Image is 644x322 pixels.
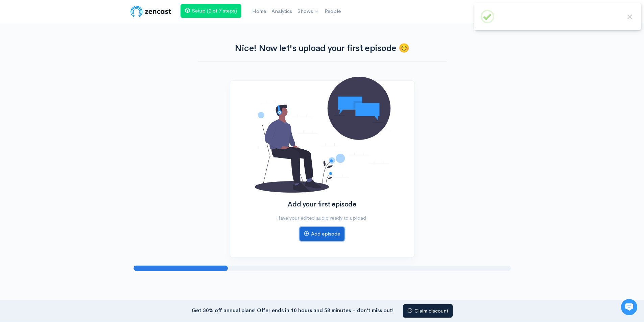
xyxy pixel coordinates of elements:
a: People [322,4,343,19]
h2: Just let us know if you need anything and we'll be happy to help! 🙂 [10,45,125,77]
a: Add episode [300,227,344,241]
input: Search articles [20,127,121,141]
a: Analytics [269,4,295,19]
p: Have your edited audio ready to upload. [253,214,391,222]
span: New conversation [44,94,81,99]
strong: Get 30% off annual plans! Offer ends in 10 hours and 58 minutes – don’t miss out! [192,307,393,313]
a: Home [249,4,269,19]
a: Help [471,4,495,19]
h2: Add your first episode [253,201,391,208]
img: ZenCast Logo [129,5,172,18]
a: Claim discount [403,304,453,318]
a: Shows [295,4,322,19]
h1: Nice! Now let's upload your first episode 😊 [198,44,447,53]
img: No podcasts added [253,77,391,192]
button: New conversation [10,90,125,103]
button: Close this dialog [625,13,634,21]
iframe: gist-messenger-bubble-iframe [621,299,637,315]
p: Find an answer quickly [9,116,126,124]
a: Setup (2 of 7 steps) [181,4,241,18]
h1: Hi 👋 [10,33,125,44]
